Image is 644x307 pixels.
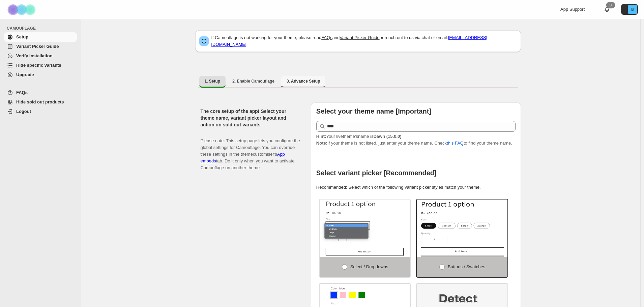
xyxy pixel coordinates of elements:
span: Verify Installation [16,53,53,58]
span: CAMOUFLAGE [7,26,78,31]
a: Verify Installation [4,51,77,61]
p: Please note: This setup page lets you configure the global settings for Camouflage. You can overr... [201,131,300,171]
a: Hide sold out products [4,97,77,107]
button: Avatar with initials B [621,4,638,15]
div: 0 [606,2,615,8]
a: 0 [604,6,610,13]
a: Hide specific variants [4,61,77,70]
span: Avatar with initials B [628,5,637,14]
strong: Dawn (15.0.0) [373,134,401,139]
span: Logout [16,109,31,114]
a: Setup [4,32,77,42]
span: 1. Setup [205,79,221,84]
a: this FAQ [447,141,464,146]
img: Camouflage [5,0,39,19]
span: Select / Dropdowns [350,264,388,269]
strong: Hint: [316,134,326,139]
span: 3. Advance Setup [287,79,320,84]
a: FAQs [4,88,77,97]
p: If your theme is not listed, just enter your theme name. Check to find your theme name. [316,133,516,147]
span: FAQs [16,90,28,95]
a: Upgrade [4,70,77,80]
span: Hide sold out products [16,99,64,104]
a: Logout [4,107,77,116]
img: Buttons / Swatches [417,199,507,257]
span: Variant Picker Guide [16,44,59,49]
a: Variant Picker Guide [340,35,379,40]
span: 2. Enable Camouflage [232,79,274,84]
span: Setup [16,34,28,39]
b: Select variant picker [Recommended] [316,169,437,177]
p: If Camouflage is not working for your theme, please read and or reach out to us via chat or email: [211,34,517,48]
h2: The core setup of the app! Select your theme name, variant picker layout and action on sold out v... [201,108,300,128]
text: B [631,7,634,11]
span: Your live theme's name is [316,134,402,139]
a: Variant Picker Guide [4,42,77,51]
span: Upgrade [16,72,34,77]
p: Recommended: Select which of the following variant picker styles match your theme. [316,184,516,191]
a: FAQs [321,35,332,40]
img: Select / Dropdowns [320,199,410,257]
span: Hide specific variants [16,63,61,68]
span: Buttons / Swatches [448,264,485,269]
strong: Note: [316,141,327,146]
b: Select your theme name [Important] [316,108,431,115]
span: App Support [560,7,585,12]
